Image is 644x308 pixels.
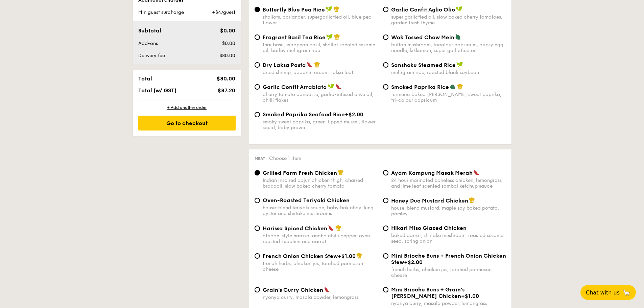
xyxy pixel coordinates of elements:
[456,6,462,12] img: icon-vegan.f8ff3823.svg
[263,70,378,75] div: dried shrimp, coconut cream, laksa leaf
[334,34,340,40] img: icon-chef-hat.a58ddaea.svg
[263,261,378,272] div: french herbs, chicken jus, torched parmesan cheese
[383,62,388,68] input: Sanshoku Steamed Ricemultigrain rice, roasted black soybean
[383,198,388,203] input: Honey Duo Mustard Chickenhouse-blend mustard, maple soy baked potato, parsley
[255,112,260,117] input: Smoked Paprika Seafood Rice+$2.00smoky sweet paprika, green-lipped mussel, flower squid, baby prawn
[391,70,506,75] div: multigrain rice, roasted black soybean
[391,177,506,189] div: 24 hour marinated boneless chicken, lemongrass and lime leaf scented sambal ketchup sauce
[383,34,388,40] input: Wok Tossed Chow Meinbutton mushroom, tricolour capsicum, cripsy egg noodle, kikkoman, super garli...
[255,226,260,231] input: Harissa Spiced Chickenafrican-style harissa, ancho chilli pepper, oven-roasted zucchini and carrot
[263,42,378,53] div: thai basil, european basil, shallot scented sesame oil, barley multigrain rice
[263,62,306,68] span: Dry Laksa Pasta
[263,34,326,41] span: Fragrant Basil Tea Rice
[263,205,378,216] div: house-blend teriyaki sauce, baby bok choy, king oyster and shiitake mushrooms
[391,301,506,306] div: nyonya curry, masala powder, lemongrass
[391,253,506,265] span: Mini Brioche Buns + French Onion Chicken Stew
[255,170,260,175] input: Grilled Farm Fresh ChickenIndian inspired cajun chicken thigh, charred broccoli, slow baked cherr...
[391,92,506,103] div: turmeric baked [PERSON_NAME] sweet paprika, tri-colour capsicum
[457,84,463,90] img: icon-chef-hat.a58ddaea.svg
[622,289,630,297] span: 🦙
[391,233,506,244] div: baked carrot, shiitake mushroom, roasted sesame seed, spring onion
[333,6,339,12] img: icon-chef-hat.a58ddaea.svg
[255,7,260,12] input: Butterfly Blue Pea Riceshallots, coriander, supergarlicfied oil, blue pea flower
[335,225,341,231] img: icon-chef-hat.a58ddaea.svg
[383,84,388,90] input: Smoked Paprika Riceturmeric baked [PERSON_NAME] sweet paprika, tri-colour capsicum
[326,6,332,12] img: icon-vegan.f8ff3823.svg
[328,225,334,231] img: icon-spicy.37a8142b.svg
[263,92,378,103] div: cherry tomato concasse, garlic-infused olive oil, chilli flakes
[138,27,161,34] span: Subtotal
[263,294,378,300] div: nyonya curry, masala powder, lemongrass
[580,285,636,300] button: Chat with us🦙
[255,198,260,203] input: Oven-Roasted Teriyaki Chickenhouse-blend teriyaki sauce, baby bok choy, king oyster and shiitake ...
[473,169,479,175] img: icon-spicy.37a8142b.svg
[335,84,341,90] img: icon-spicy.37a8142b.svg
[255,34,260,40] input: Fragrant Basil Tea Ricethai basil, european basil, shallot scented sesame oil, barley multigrain ...
[263,84,327,90] span: Garlic Confit Arrabiata
[391,286,464,299] span: Mini Brioche Buns + Grain's [PERSON_NAME] Chicken
[383,253,388,259] input: Mini Brioche Buns + French Onion Chicken Stew+$2.00french herbs, chicken jus, torched parmesan ch...
[356,253,362,259] img: icon-chef-hat.a58ddaea.svg
[586,289,620,296] span: Chat with us
[391,42,506,53] div: button mushroom, tricolour capsicum, cripsy egg noodle, kikkoman, super garlicfied oil
[263,177,378,189] div: Indian inspired cajun chicken thigh, charred broccoli, slow baked cherry tomato
[391,267,506,278] div: french herbs, chicken jus, torched parmesan cheese
[391,197,468,204] span: Honey Duo Mustard Chicken
[383,7,388,12] input: Garlic Confit Aglio Oliosuper garlicfied oil, slow baked cherry tomatoes, garden fresh thyme
[450,84,456,90] img: icon-vegetarian.fe4039eb.svg
[263,287,323,293] span: Grain's Curry Chicken
[138,9,184,15] span: Min guest surcharge
[461,293,479,299] span: +$1.00
[326,34,333,40] img: icon-vegan.f8ff3823.svg
[456,62,463,68] img: icon-vegan.f8ff3823.svg
[218,87,235,94] span: $87.20
[220,27,235,34] span: $0.00
[338,169,344,175] img: icon-chef-hat.a58ddaea.svg
[138,105,236,110] div: + Add another order
[391,205,506,217] div: house-blend mustard, maple soy baked potato, parsley
[255,253,260,259] input: French Onion Chicken Stew+$1.00french herbs, chicken jus, torched parmesan cheese
[383,287,388,292] input: Mini Brioche Buns + Grain's [PERSON_NAME] Chicken+$1.00nyonya curry, masala powder, lemongrass
[263,119,378,131] div: smoky sweet paprika, green-lipped mussel, flower squid, baby prawn
[263,197,350,204] span: Oven-Roasted Teriyaki Chicken
[263,233,378,244] div: african-style harissa, ancho chilli pepper, oven-roasted zucchini and carrot
[328,84,334,90] img: icon-vegan.f8ff3823.svg
[255,62,260,68] input: Dry Laksa Pastadried shrimp, coconut cream, laksa leaf
[338,253,356,259] span: +$1.00
[255,287,260,292] input: Grain's Curry Chickennyonya curry, masala powder, lemongrass
[269,156,301,161] span: Choose 1 item
[391,170,473,176] span: Ayam Kampung Masak Merah
[138,116,236,131] div: Go to checkout
[404,259,423,265] span: +$2.00
[391,34,454,41] span: Wok Tossed Chow Mein
[263,170,337,176] span: Grilled Farm Fresh Chicken
[217,75,235,82] span: $80.00
[255,84,260,90] input: Garlic Confit Arrabiatacherry tomato concasse, garlic-infused olive oil, chilli flakes
[307,62,313,68] img: icon-spicy.37a8142b.svg
[383,226,388,231] input: Hikari Miso Glazed Chickenbaked carrot, shiitake mushroom, roasted sesame seed, spring onion
[255,156,265,161] span: Meat
[138,87,176,94] span: Total (w/ GST)
[314,62,320,68] img: icon-chef-hat.a58ddaea.svg
[138,53,165,58] span: Delivery fee
[263,111,345,118] span: Smoked Paprika Seafood Rice
[263,253,338,259] span: French Onion Chicken Stew
[469,197,475,203] img: icon-chef-hat.a58ddaea.svg
[455,34,461,40] img: icon-vegetarian.fe4039eb.svg
[263,14,378,26] div: shallots, coriander, supergarlicfied oil, blue pea flower
[263,6,325,13] span: Butterfly Blue Pea Rice
[222,41,235,46] span: $0.00
[391,62,456,68] span: Sanshoku Steamed Rice
[324,286,330,292] img: icon-spicy.37a8142b.svg
[391,225,467,231] span: Hikari Miso Glazed Chicken
[391,84,449,90] span: Smoked Paprika Rice
[345,111,363,118] span: +$2.00
[263,225,327,232] span: Harissa Spiced Chicken
[391,14,506,26] div: super garlicfied oil, slow baked cherry tomatoes, garden fresh thyme
[138,41,158,46] span: Add-ons
[219,53,235,58] span: $80.00
[391,6,455,13] span: Garlic Confit Aglio Olio
[383,170,388,175] input: Ayam Kampung Masak Merah24 hour marinated boneless chicken, lemongrass and lime leaf scented samb...
[138,75,152,82] span: Total
[212,9,235,15] span: +$4/guest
